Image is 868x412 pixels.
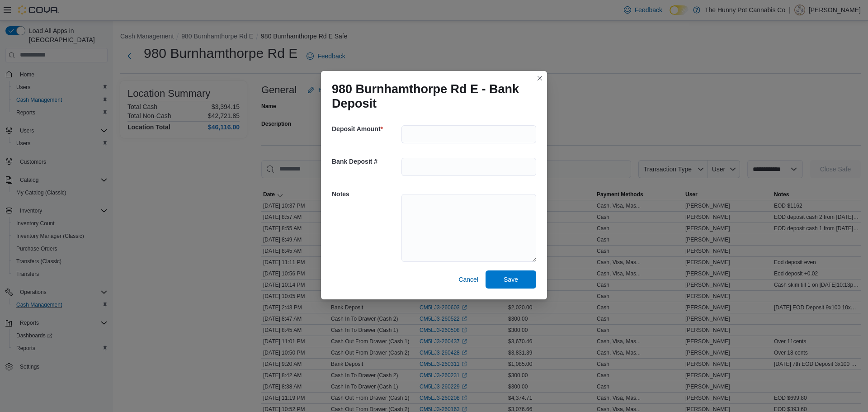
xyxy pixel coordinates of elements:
h5: Notes [332,185,400,203]
button: Cancel [455,270,482,289]
h5: Deposit Amount [332,120,400,138]
h1: 980 Burnhamthorpe Rd E - Bank Deposit [332,82,529,111]
h5: Bank Deposit # [332,152,400,170]
button: Closes this modal window [534,73,545,84]
span: Cancel [458,275,478,284]
button: Save [486,270,536,289]
span: Save [504,275,518,284]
